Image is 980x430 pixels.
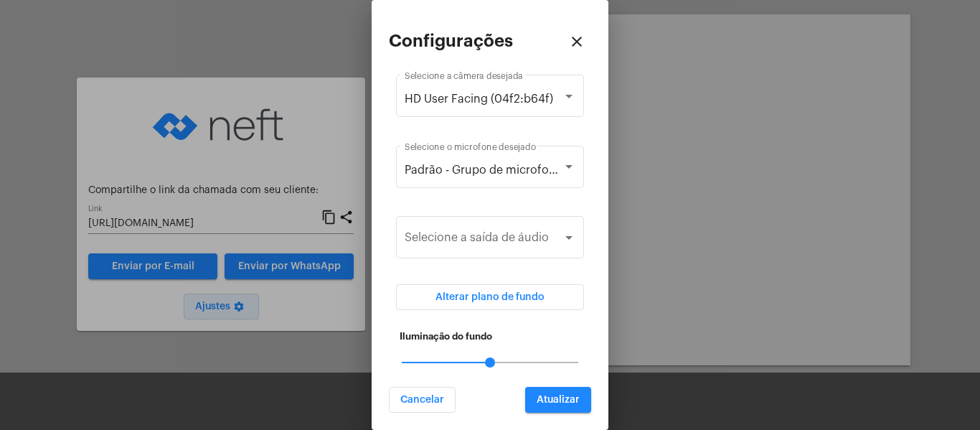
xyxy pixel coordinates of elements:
button: Alterar plano de fundo [396,284,584,310]
h2: Configurações [389,32,513,50]
button: Cancelar [389,387,456,413]
span: Alterar plano de fundo [435,292,545,302]
button: Atualizar [525,387,591,413]
span: Atualizar [537,395,580,405]
span: HD User Facing (04f2:b64f) [405,93,553,105]
h5: Iluminação do fundo [400,332,580,342]
span: Cancelar [400,395,444,405]
span: Padrão - Grupo de microfones (Realtek(R) Audio) [405,164,667,176]
mat-icon: close [568,33,585,50]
